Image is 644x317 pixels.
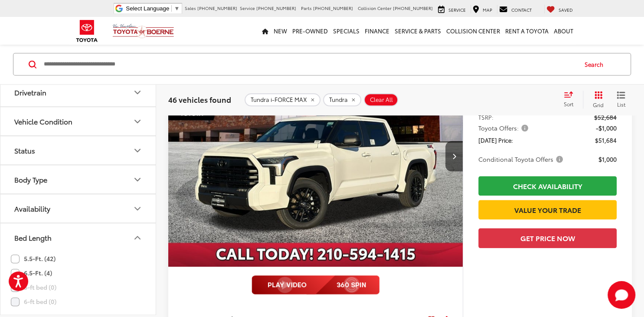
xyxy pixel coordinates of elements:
[608,281,635,309] svg: Start Chat
[112,23,174,39] img: Vic Vaughan Toyota of Boerne
[392,17,444,45] a: Service & Parts: Opens in a new tab
[14,204,50,212] div: Availability
[0,136,157,164] button: StatusStatus
[608,281,635,309] button: Toggle Chat Window
[551,17,576,45] a: About
[598,155,617,163] span: $1,000
[364,93,398,106] button: Clear All
[174,5,180,12] span: ▼
[448,7,466,13] span: Service
[594,113,617,121] span: $52,684
[168,46,464,267] img: 2026 Toyota Tundra SR5
[595,136,617,144] span: $51,684
[132,203,143,214] div: Availability
[11,294,56,309] label: 6-ft bed (0)
[301,5,312,11] span: Parts
[132,116,143,127] div: Vehicle Condition
[544,5,575,13] a: My Saved Vehicles
[564,101,573,108] span: Sort
[0,165,157,193] button: Body TypeBody Type
[478,228,617,248] button: Get Price Now
[290,17,330,45] a: Pre-Owned
[478,155,566,163] button: Conditional Toyota Offers
[593,101,604,108] span: Grid
[511,7,532,13] span: Contact
[168,46,464,267] div: 2026 Toyota Tundra SR5 0
[126,5,169,12] span: Select Language
[14,117,72,125] div: Vehicle Condition
[313,5,353,11] span: [PHONE_NUMBER]
[471,5,494,13] a: Map
[168,94,231,105] span: 46 vehicles found
[559,91,583,108] button: Select sort value
[256,5,296,11] span: [PHONE_NUMBER]
[370,96,393,103] span: Clear All
[576,54,616,75] button: Search
[14,146,35,154] div: Status
[503,17,551,45] a: Rent a Toyota
[362,17,392,45] a: Finance
[251,96,307,103] span: Tundra i-FORCE MAX
[245,93,320,106] button: remove Tundra%20i-FORCE%20MAX
[185,5,196,11] span: Sales
[0,223,157,252] button: Bed LengthBed Length
[478,200,617,219] a: Value Your Trade
[11,252,56,266] label: 5.5-Ft. (42)
[132,145,143,156] div: Status
[478,124,530,132] span: Toyota Offers:
[596,124,617,132] span: -$1,000
[444,17,503,45] a: Collision Center
[252,275,379,294] img: full motion video
[330,17,362,45] a: Specials
[132,232,143,243] div: Bed Length
[0,194,157,222] button: AvailabilityAvailability
[436,5,468,13] a: Service
[240,5,255,11] span: Service
[393,5,433,11] span: [PHONE_NUMBER]
[271,17,290,45] a: New
[14,175,47,183] div: Body Type
[126,5,180,12] a: Select Language​
[259,17,271,45] a: Home
[168,46,464,267] a: 2026 Toyota Tundra SR52026 Toyota Tundra SR52026 Toyota Tundra SR52026 Toyota Tundra SR5
[329,96,348,103] span: Tundra
[478,176,617,196] a: Check Availability
[610,91,632,108] button: List View
[617,101,625,108] span: List
[323,93,361,106] button: remove Tundra
[11,266,52,280] label: 6.5-Ft. (4)
[132,87,143,98] div: Drivetrain
[71,17,103,45] img: Toyota
[0,78,157,106] button: DrivetrainDrivetrain
[445,141,463,171] button: Next image
[559,7,573,13] span: Saved
[497,5,534,13] a: Contact
[478,113,494,121] span: TSRP:
[478,124,531,132] button: Toyota Offers:
[11,280,56,294] label: 5-ft bed (0)
[197,5,237,11] span: [PHONE_NUMBER]
[0,107,157,135] button: Vehicle ConditionVehicle Condition
[583,91,610,108] button: Grid View
[483,7,492,13] span: Map
[43,54,576,75] input: Search by Make, Model, or Keyword
[358,5,392,11] span: Collision Center
[132,174,143,185] div: Body Type
[14,88,46,96] div: Drivetrain
[478,155,565,163] span: Conditional Toyota Offers
[14,233,52,242] div: Bed Length
[478,136,513,144] span: [DATE] Price:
